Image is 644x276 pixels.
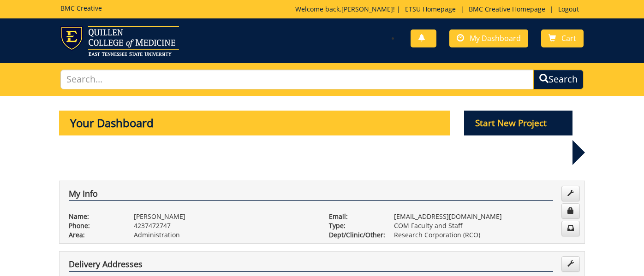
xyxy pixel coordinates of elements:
[59,111,450,135] p: Your Dashboard
[60,26,179,56] img: ETSU logo
[394,221,575,230] p: COM Faculty and Staff
[464,5,550,13] a: BMC Creative Homepage
[554,5,584,13] a: Logout
[69,221,120,230] p: Phone:
[561,256,580,272] a: Edit Addresses
[69,212,120,221] p: Name:
[69,230,120,240] p: Area:
[329,221,380,230] p: Type:
[134,230,315,240] p: Administration
[541,29,584,47] a: Cart
[561,203,580,219] a: Change Password
[561,221,580,236] a: Change Communication Preferences
[400,5,460,13] a: ETSU Homepage
[449,29,528,47] a: My Dashboard
[341,5,393,13] a: [PERSON_NAME]
[561,33,576,43] span: Cart
[134,221,315,230] p: 4237472747
[533,70,584,89] button: Search
[60,5,102,12] h5: BMC Creative
[69,260,553,272] h4: Delivery Addresses
[69,189,553,201] h4: My Info
[134,212,315,221] p: [PERSON_NAME]
[464,119,573,128] a: Start New Project
[470,33,521,43] span: My Dashboard
[329,230,380,240] p: Dept/Clinic/Other:
[464,111,573,135] p: Start New Project
[60,70,533,89] input: Search...
[295,5,584,14] p: Welcome back, ! | | |
[561,186,580,201] a: Edit Info
[329,212,380,221] p: Email:
[394,230,575,240] p: Research Corporation (RCO)
[394,212,575,221] p: [EMAIL_ADDRESS][DOMAIN_NAME]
